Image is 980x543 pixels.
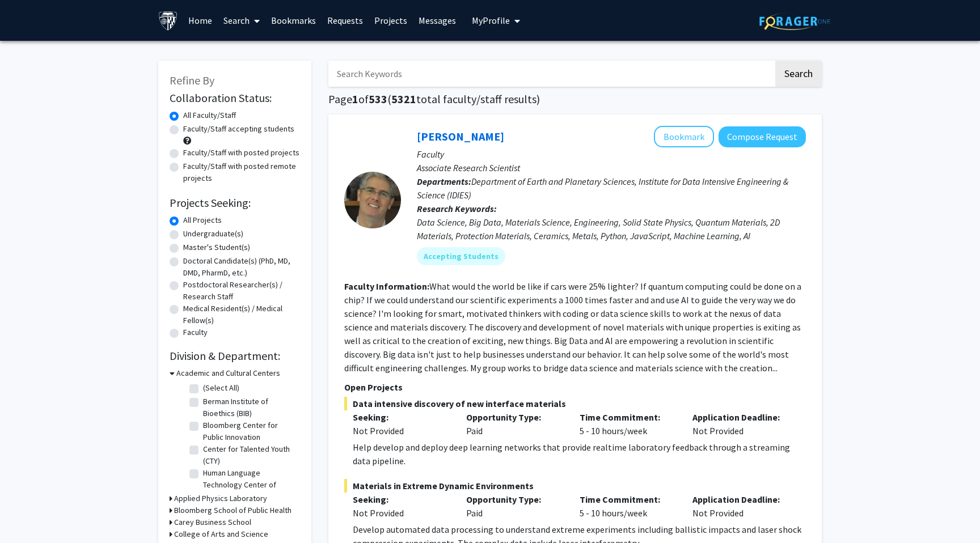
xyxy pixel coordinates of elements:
[417,247,505,265] mat-chip: Accepting Students
[9,492,48,534] iframe: Chat
[571,493,685,520] div: 5 - 10 hours/week
[353,493,449,506] p: Seeking:
[719,126,806,147] button: Compose Request to David Elbert
[466,410,563,424] p: Opportunity Type:
[158,11,178,31] img: Johns Hopkins University Logo
[183,147,299,159] label: Faculty/Staff with posted projects
[417,215,806,243] div: Data Science, Big Data, Materials Science, Engineering, Solid State Physics, Quantum Materials, 2...
[174,528,268,540] h3: College of Arts and Science
[759,12,830,30] img: ForagerOne Logo
[170,349,300,363] h2: Division & Department:
[328,61,774,87] input: Search Keywords
[684,410,797,438] div: Not Provided
[183,228,243,240] label: Undergraduate(s)
[353,424,449,438] div: Not Provided
[183,109,236,121] label: All Faculty/Staff
[322,1,369,40] a: Requests
[183,1,218,40] a: Home
[417,147,806,161] p: Faculty
[472,15,510,26] span: My Profile
[203,419,297,443] label: Bloomberg Center for Public Innovation
[203,443,297,467] label: Center for Talented Youth (CTY)
[344,479,806,493] span: Materials in Extreme Dynamic Environments
[391,92,416,106] span: 5321
[417,203,497,214] b: Research Keywords:
[176,367,280,379] h3: Academic and Cultural Centers
[369,1,413,40] a: Projects
[183,123,294,135] label: Faculty/Staff accepting students
[344,281,429,292] b: Faculty Information:
[458,493,571,520] div: Paid
[352,92,358,106] span: 1
[580,410,676,424] p: Time Commitment:
[580,493,676,506] p: Time Commitment:
[413,1,462,40] a: Messages
[203,467,297,503] label: Human Language Technology Center of Excellence (HLTCOE)
[353,410,449,424] p: Seeking:
[417,161,806,175] p: Associate Research Scientist
[458,410,571,438] div: Paid
[344,397,806,410] span: Data intensive discovery of new interface materials
[183,326,208,338] label: Faculty
[571,410,685,438] div: 5 - 10 hours/week
[328,92,822,106] h1: Page of ( total faculty/staff results)
[692,493,789,506] p: Application Deadline:
[174,516,251,528] h3: Carey Business School
[654,126,714,147] button: Add David Elbert to Bookmarks
[174,504,292,516] h3: Bloomberg School of Public Health
[183,160,300,184] label: Faculty/Staff with posted remote projects
[775,61,822,87] button: Search
[417,176,471,187] b: Departments:
[170,196,300,210] h2: Projects Seeking:
[183,255,300,279] label: Doctoral Candidate(s) (PhD, MD, DMD, PharmD, etc.)
[369,92,387,106] span: 533
[344,380,806,394] p: Open Projects
[203,396,297,419] label: Berman Institute of Bioethics (BIB)
[417,129,504,143] a: [PERSON_NAME]
[183,279,300,303] label: Postdoctoral Researcher(s) / Research Staff
[183,303,300,326] label: Medical Resident(s) / Medical Fellow(s)
[353,506,449,520] div: Not Provided
[183,241,250,253] label: Master's Student(s)
[684,493,797,520] div: Not Provided
[203,382,239,394] label: (Select All)
[170,91,300,105] h2: Collaboration Status:
[692,410,789,424] p: Application Deadline:
[344,281,801,374] fg-read-more: What would the world be like if cars were 25% lighter? If quantum computing could be done on a ch...
[466,493,563,506] p: Opportunity Type:
[218,1,265,40] a: Search
[174,493,267,504] h3: Applied Physics Laboratory
[417,176,788,201] span: Department of Earth and Planetary Sciences, Institute for Data Intensive Engineering & Science (I...
[170,73,214,87] span: Refine By
[353,440,806,468] div: Help develop and deploy deep learning networks that provide realtime laboratory feedback through ...
[265,1,322,40] a: Bookmarks
[183,214,222,226] label: All Projects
